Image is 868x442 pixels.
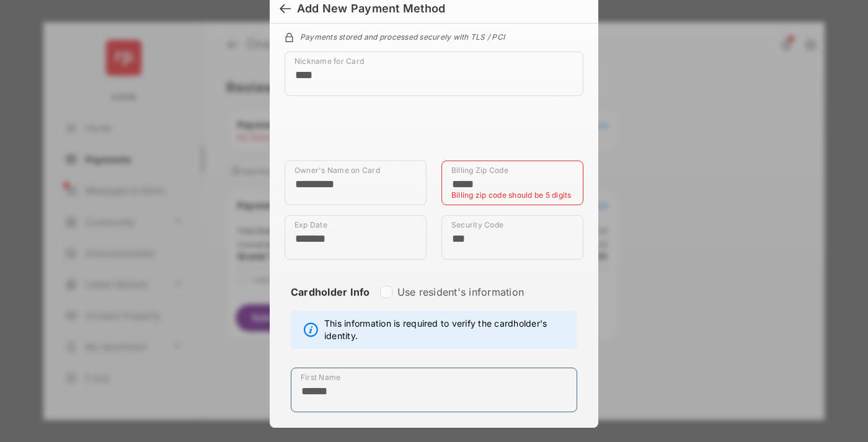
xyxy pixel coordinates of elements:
strong: Cardholder Info [291,286,370,320]
span: This information is required to verify the cardholder's identity. [324,317,570,342]
label: Use resident's information [397,286,524,298]
div: Add New Payment Method [297,2,445,15]
iframe: Credit card field [285,106,583,161]
div: Payments stored and processed securely with TLS / PCI [285,30,583,42]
